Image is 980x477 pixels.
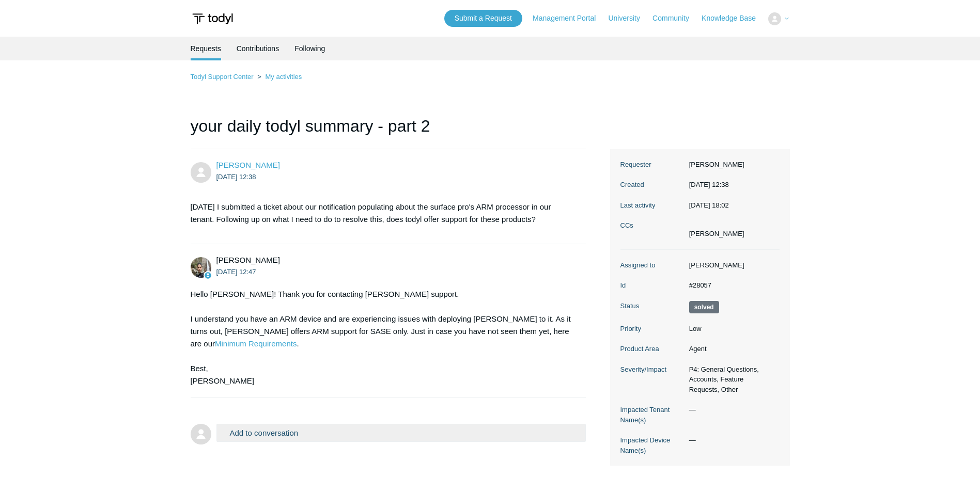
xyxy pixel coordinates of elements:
[652,13,699,24] a: Community
[191,73,256,81] li: Todyl Support Center
[216,161,280,169] span: Alic Russell
[620,200,684,211] dt: Last activity
[191,9,235,28] img: Todyl Support Center Help Center home page
[191,73,254,81] a: Todyl Support Center
[689,229,744,239] li: Alic Russell
[620,364,684,375] dt: Severity/Impact
[689,181,729,188] time: 2025-09-11T12:38:39+00:00
[620,260,684,271] dt: Assigned to
[533,13,606,24] a: Management Portal
[237,37,279,60] a: Contributions
[216,424,586,442] button: Add to conversation
[684,364,780,395] dd: P4: General Questions, Accounts, Feature Requests, Other
[216,256,280,264] span: Michael Tjader
[684,160,780,170] dd: [PERSON_NAME]
[620,301,684,311] dt: Status
[620,180,684,190] dt: Created
[191,288,576,387] div: Hello [PERSON_NAME]! Thank you for contacting [PERSON_NAME] support. I understand you have an ARM...
[684,324,780,334] dd: Low
[216,173,256,181] time: 2025-09-11T12:38:39Z
[620,220,684,231] dt: CCs
[689,201,729,209] time: 2025-09-18T18:02:27+00:00
[255,73,302,81] li: My activities
[191,114,586,149] h1: your daily todyl summary - part 2
[620,344,684,354] dt: Product Area
[265,73,302,81] a: My activities
[444,10,522,27] a: Submit a Request
[684,405,780,415] dd: —
[620,435,684,455] dt: Impacted Device Name(s)
[684,344,780,354] dd: Agent
[702,13,766,24] a: Knowledge Base
[620,160,684,170] dt: Requester
[684,435,780,446] dd: —
[620,324,684,334] dt: Priority
[216,161,280,169] a: [PERSON_NAME]
[684,260,780,271] dd: [PERSON_NAME]
[191,201,576,226] p: [DATE] I submitted a ticket about our notification populating about the surface pro's ARM process...
[689,301,719,313] span: This request has been solved
[216,268,256,276] time: 2025-09-11T12:47:18Z
[294,37,325,60] a: Following
[608,13,650,24] a: University
[620,405,684,425] dt: Impacted Tenant Name(s)
[684,280,780,291] dd: #28057
[215,339,297,348] a: Minimum Requirements
[620,280,684,291] dt: Id
[191,37,221,60] li: Requests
